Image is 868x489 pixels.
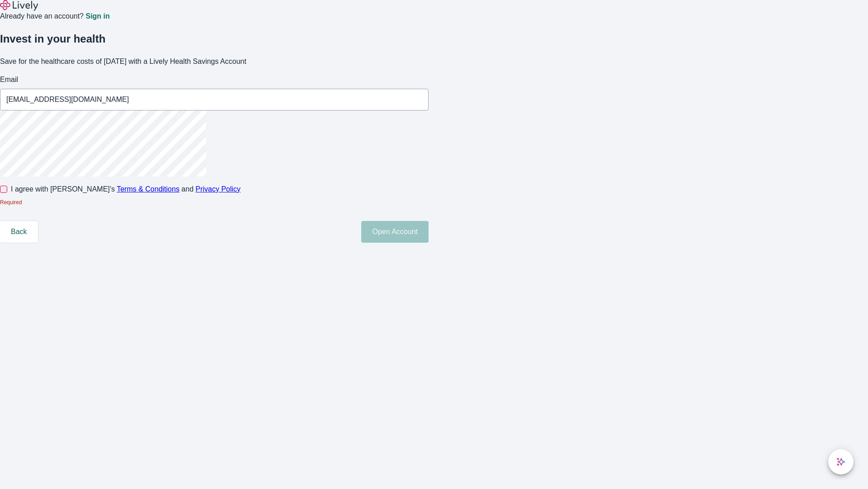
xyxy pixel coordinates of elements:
[836,457,845,466] svg: Lively AI Assistant
[85,13,109,20] a: Sign in
[11,184,241,195] span: I agree with [PERSON_NAME]’s and
[196,185,241,193] a: Privacy Policy
[117,185,179,193] a: Terms & Conditions
[828,449,854,475] button: chat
